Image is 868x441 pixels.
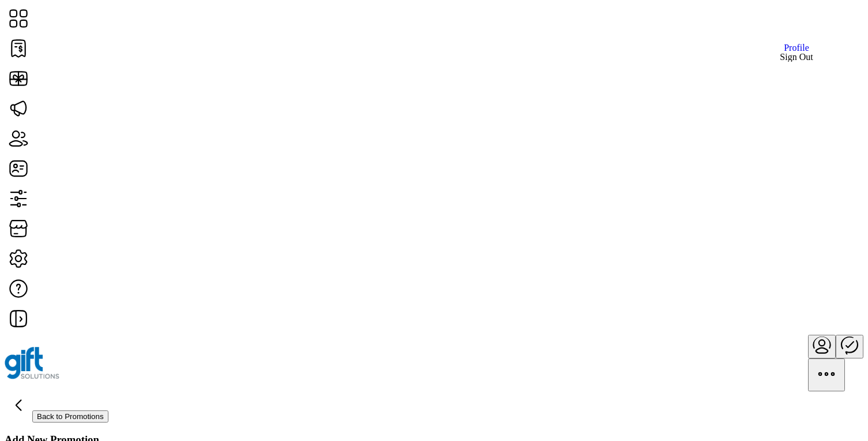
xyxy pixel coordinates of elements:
[836,335,863,358] button: Publisher Panel
[37,412,104,421] span: Back to Promotions
[746,53,847,62] li: Sign Out
[746,43,847,53] a: Profile
[808,335,836,358] button: menu
[780,53,813,62] span: Sign Out
[32,410,108,423] button: Back to Promotions
[808,358,845,391] button: menu
[784,43,809,53] span: Profile
[5,347,59,379] img: logo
